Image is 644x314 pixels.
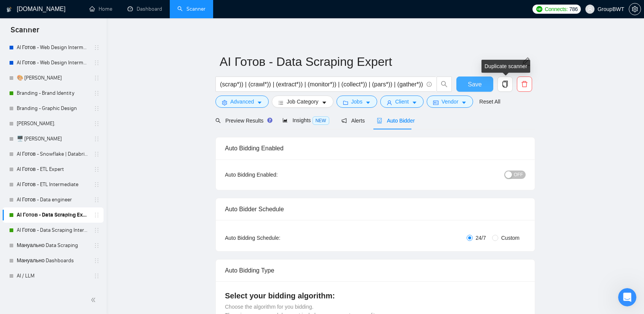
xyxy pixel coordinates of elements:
[225,171,325,179] div: Auto Bidding Enabled:
[380,96,424,108] button: userClientcaret-down
[17,131,89,147] a: 🖥️ [PERSON_NAME]
[343,100,348,105] span: folder
[412,100,417,105] span: caret-down
[94,166,100,172] span: holder
[517,81,532,88] span: delete
[94,212,100,218] span: holder
[481,60,530,73] div: Duplicate scanner
[498,81,512,88] span: copy
[278,100,284,105] span: bars
[517,77,532,92] button: delete
[336,96,378,108] button: folderJobscaret-down
[17,207,89,223] a: AI Готов - Data Scraping Expert
[17,177,89,192] a: AI Готов - ETL Intermediate
[427,82,432,87] span: info-circle
[387,100,392,105] span: user
[94,227,100,233] span: holder
[94,242,100,249] span: holder
[225,234,325,242] div: Auto Bidding Schedule:
[5,24,45,40] span: Scanner
[94,60,100,66] span: holder
[230,97,254,106] span: Advanced
[94,273,100,279] span: holder
[6,3,12,16] img: logo
[17,223,89,238] a: AI Готов - Data Scraping Intermediate
[442,97,458,106] span: Vendor
[94,90,100,96] span: holder
[94,258,100,264] span: holder
[341,118,365,124] span: Alerts
[498,234,523,242] span: Custom
[461,100,467,105] span: caret-down
[272,96,333,108] button: barsJob Categorycaret-down
[427,96,473,108] button: idcardVendorcaret-down
[437,77,452,92] button: search
[17,40,89,55] a: AI Готов - Web Design Intermediate минус Developer
[341,118,347,123] span: notification
[94,182,100,188] span: holder
[266,117,273,124] div: Tooltip anchor
[89,6,112,12] a: homeHome
[473,234,489,242] span: 24/7
[282,117,329,123] span: Insights
[587,6,593,12] span: user
[287,97,318,106] span: Job Category
[17,162,89,177] a: AI Готов - ETL Expert
[17,101,89,116] a: Branding - Graphic Design
[225,137,526,159] div: Auto Bidding Enabled
[618,288,636,306] iframe: Intercom live chat
[177,6,206,12] a: searchScanner
[569,5,578,13] span: 786
[282,118,288,123] span: area-chart
[220,52,520,71] input: Scanner name...
[521,57,531,67] span: edit
[322,100,327,105] span: caret-down
[17,268,89,284] a: AI / LLM
[257,100,262,105] span: caret-down
[225,290,526,301] h4: Select your bidding algorithm:
[94,136,100,142] span: holder
[222,100,227,105] span: setting
[377,118,382,123] span: robot
[536,6,542,12] img: upwork-logo.png
[94,121,100,127] span: holder
[377,118,414,124] span: Auto Bidder
[351,97,363,106] span: Jobs
[215,96,269,108] button: settingAdvancedcaret-down
[365,100,371,105] span: caret-down
[128,6,162,12] a: dashboardDashboard
[91,296,98,304] span: double-left
[479,97,500,106] a: Reset All
[497,77,513,92] button: copy
[94,151,100,157] span: holder
[17,284,89,299] a: 🗄️ [PERSON_NAME]
[312,116,329,125] span: NEW
[94,45,100,51] span: holder
[629,3,641,15] button: setting
[514,171,523,179] span: OFF
[225,198,526,220] div: Auto Bidder Schedule
[215,118,270,124] span: Preview Results
[395,97,409,106] span: Client
[220,80,423,89] input: Search Freelance Jobs...
[17,70,89,86] a: 🎨 [PERSON_NAME]
[629,6,641,12] a: setting
[456,77,493,92] button: Save
[545,5,567,13] span: Connects:
[17,55,89,70] a: AI Готов - Web Design Intermediate минус Development
[468,80,481,89] span: Save
[17,147,89,162] a: AI Готов - Snowflake | Databricks
[17,116,89,131] a: [PERSON_NAME].
[225,260,526,281] div: Auto Bidding Type
[437,81,451,88] span: search
[17,253,89,268] a: Мануально Dashboards
[94,105,100,112] span: holder
[17,238,89,253] a: Мануально Data Scraping
[94,197,100,203] span: holder
[17,192,89,207] a: AI Готов - Data engineer
[629,6,641,12] span: setting
[17,86,89,101] a: Branding - Brand Identity
[94,75,100,81] span: holder
[433,100,438,105] span: idcard
[215,118,221,123] span: search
